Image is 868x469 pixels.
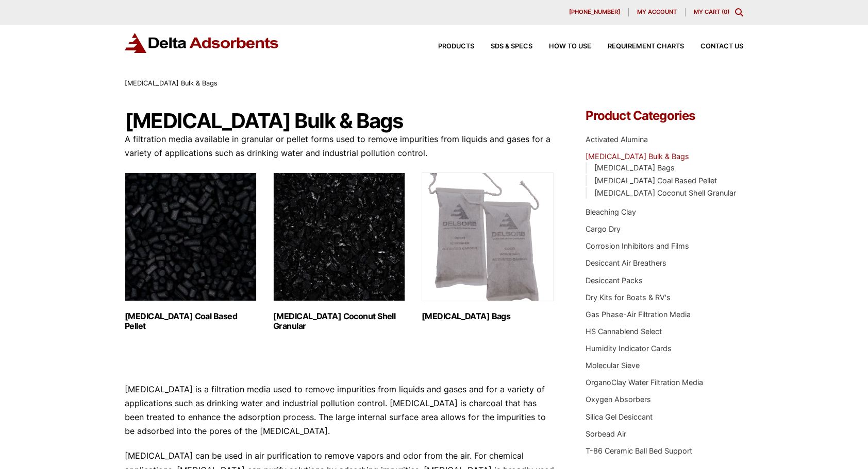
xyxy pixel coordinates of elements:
[422,311,554,321] h2: [MEDICAL_DATA] Bags
[549,43,591,50] span: How to Use
[735,8,743,16] div: Toggle Modal Content
[569,9,620,15] span: [PHONE_NUMBER]
[586,293,671,302] a: Dry Kits for Boats & RV's
[586,429,626,438] a: Sorbead Air
[591,43,684,50] a: Requirement Charts
[586,224,621,233] a: Cargo Dry
[422,43,474,50] a: Products
[273,172,405,301] img: Activated Carbon Coconut Shell Granular
[586,412,653,421] a: Silica Gel Desiccant
[586,207,636,216] a: Bleaching Clay
[629,8,686,16] a: My account
[125,172,257,301] img: Activated Carbon Coal Based Pellet
[474,43,532,50] a: SDS & SPECS
[586,276,643,285] a: Desiccant Packs
[586,378,703,387] a: OrganoClay Water Filtration Media
[586,327,662,336] a: HS Cannablend Select
[594,188,736,197] a: [MEDICAL_DATA] Coconut Shell Granular
[125,79,218,87] span: [MEDICAL_DATA] Bulk & Bags
[586,361,640,370] a: Molecular Sieve
[438,43,474,50] span: Products
[586,135,648,144] a: Activated Alumina
[422,172,554,321] a: Visit product category Activated Carbon Bags
[586,446,692,455] a: T-86 Ceramic Ball Bed Support
[594,176,717,185] a: [MEDICAL_DATA] Coal Based Pellet
[532,43,591,50] a: How to Use
[125,311,257,331] h2: [MEDICAL_DATA] Coal Based Pellet
[125,132,555,160] p: A filtration media available in granular or pellet forms used to remove impurities from liquids a...
[491,43,532,50] span: SDS & SPECS
[586,258,666,267] a: Desiccant Air Breathers
[724,8,727,15] span: 0
[125,383,555,439] p: [MEDICAL_DATA] is a filtration media used to remove impurities from liquids and gases and for a v...
[125,172,257,331] a: Visit product category Activated Carbon Coal Based Pellet
[125,110,555,132] h1: [MEDICAL_DATA] Bulk & Bags
[586,152,689,161] a: [MEDICAL_DATA] Bulk & Bags
[594,163,675,172] a: [MEDICAL_DATA] Bags
[586,310,691,319] a: Gas Phase-Air Filtration Media
[422,172,554,301] img: Activated Carbon Bags
[608,43,684,50] span: Requirement Charts
[586,344,672,353] a: Humidity Indicator Cards
[125,33,279,53] img: Delta Adsorbents
[561,8,629,16] a: [PHONE_NUMBER]
[700,43,743,50] span: Contact Us
[273,311,405,331] h2: [MEDICAL_DATA] Coconut Shell Granular
[586,110,743,122] h4: Product Categories
[586,395,651,404] a: Oxygen Absorbers
[684,43,743,50] a: Contact Us
[586,241,689,250] a: Corrosion Inhibitors and Films
[637,9,677,15] span: My account
[694,8,729,15] a: My Cart (0)
[273,172,405,331] a: Visit product category Activated Carbon Coconut Shell Granular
